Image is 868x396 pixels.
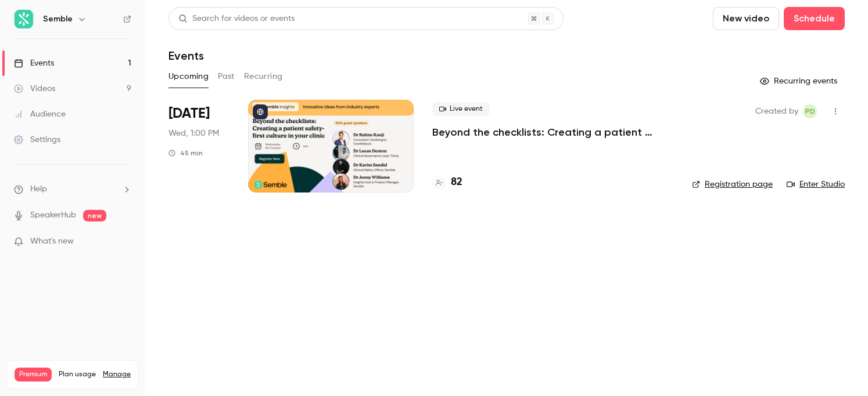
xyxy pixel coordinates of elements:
[30,235,74,248] span: What's new
[14,134,60,146] div: Settings
[244,67,283,86] button: Recurring
[692,179,773,190] a: Registration page
[30,209,76,221] a: SpeakerHub
[30,183,47,195] span: Help
[787,179,845,190] a: Enter Studio
[168,104,210,123] span: [DATE]
[168,128,219,139] span: Wed, 1:00 PM
[168,148,203,158] div: 45 min
[43,13,73,25] h6: Semble
[755,104,798,118] span: Created by
[451,175,462,190] h4: 82
[755,72,845,90] button: Recurring events
[103,370,131,379] a: Manage
[178,13,295,25] div: Search for videos or events
[168,49,204,63] h1: Events
[432,102,490,116] span: Live event
[15,10,33,28] img: Semble
[432,175,462,190] a: 82
[117,237,131,247] iframe: Noticeable Trigger
[14,57,54,69] div: Events
[14,183,131,195] li: help-dropdown-opener
[805,104,815,118] span: PD
[784,7,845,30] button: Schedule
[168,67,209,86] button: Upcoming
[713,7,779,30] button: New video
[218,67,235,86] button: Past
[15,368,52,382] span: Premium
[59,370,96,379] span: Plan usage
[803,104,817,118] span: Pascale Day
[83,210,106,221] span: new
[14,83,55,95] div: Videos
[432,125,673,139] a: Beyond the checklists: Creating a patient safety-first culture in your clinic
[14,108,66,120] div: Audience
[168,100,229,192] div: Oct 8 Wed, 1:00 PM (Europe/London)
